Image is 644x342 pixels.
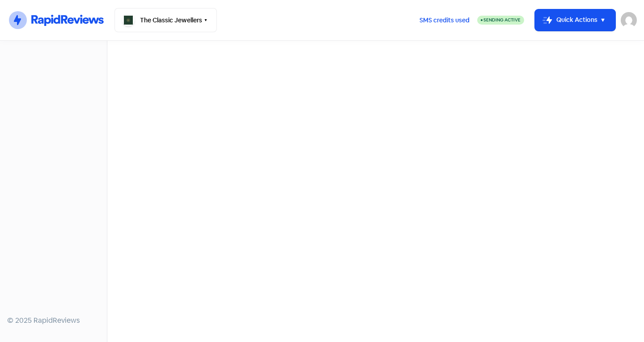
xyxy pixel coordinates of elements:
[477,15,524,25] a: Sending Active
[7,315,100,326] div: © 2025 RapidReviews
[412,15,477,24] a: SMS credits used
[535,9,615,31] button: Quick Actions
[621,12,637,28] img: User
[419,16,470,25] span: SMS credits used
[114,8,217,32] button: The Classic Jewellers
[483,17,521,23] span: Sending Active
